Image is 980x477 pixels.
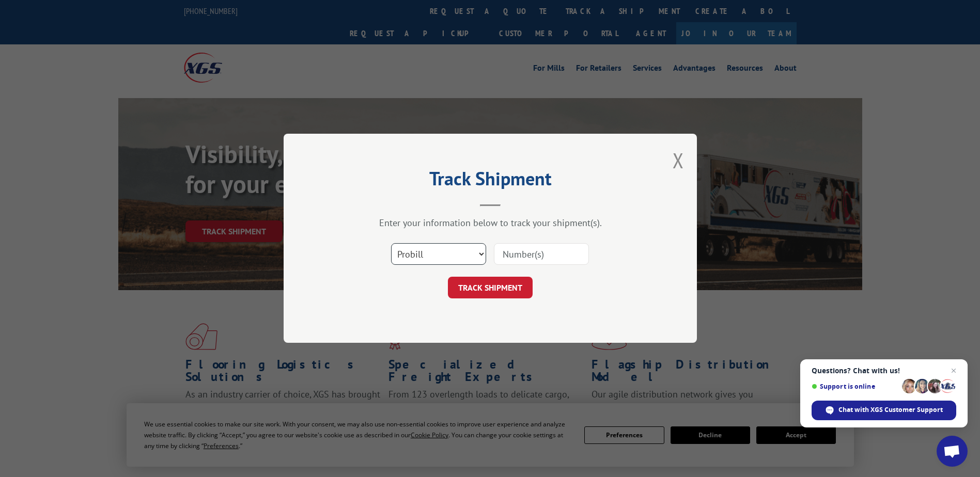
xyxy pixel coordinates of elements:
[494,244,589,265] input: Number(s)
[812,383,898,390] span: Support is online
[937,436,968,467] div: Open chat
[812,367,956,375] span: Questions? Chat with us!
[947,364,960,377] span: Close chat
[838,405,943,415] span: Chat with XGS Customer Support
[812,401,956,420] div: Chat with XGS Customer Support
[673,147,684,174] button: Close modal
[335,171,645,191] h2: Track Shipment
[448,277,533,299] button: TRACK SHIPMENT
[335,217,645,229] div: Enter your information below to track your shipment(s).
